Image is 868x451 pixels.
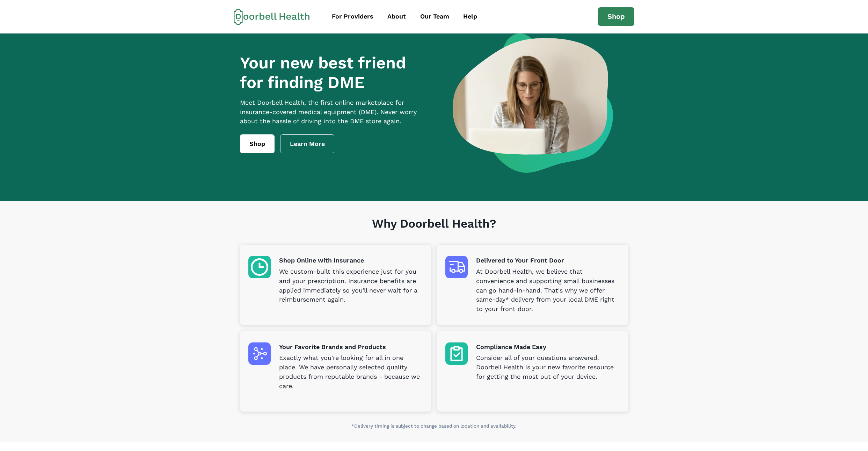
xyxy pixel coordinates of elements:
[598,7,634,26] a: Shop
[279,342,423,352] p: Your Favorite Brands and Products
[476,342,620,352] p: Compliance Made Easy
[420,12,449,21] div: Our Team
[240,423,628,430] p: *Delivery timing is subject to change based on location and availability.
[240,134,275,153] a: Shop
[476,353,620,382] p: Consider all of your questions answered. Doorbell Health is your new favorite resource for gettin...
[476,267,620,314] p: At Doorbell Health, we believe that convenience and supporting small businesses can go hand-in-ha...
[240,98,430,126] p: Meet Doorbell Health, the first online marketplace for insurance-covered medical equipment (DME)....
[414,9,455,24] a: Our Team
[326,9,380,24] a: For Providers
[279,267,423,305] p: We custom-built this experience just for you and your prescription. Insurance benefits are applie...
[240,217,628,245] h1: Why Doorbell Health?
[248,342,271,365] img: Your Favorite Brands and Products icon
[279,353,423,391] p: Exactly what you're looking for all in one place. We have personally selected quality products fr...
[240,53,430,93] h1: Your new best friend for finding DME
[445,256,468,278] img: Delivered to Your Front Door icon
[387,12,406,21] div: About
[280,134,335,153] a: Learn More
[463,12,477,21] div: Help
[445,342,468,365] img: Compliance Made Easy icon
[279,256,423,265] p: Shop Online with Insurance
[476,256,620,265] p: Delivered to Your Front Door
[457,9,483,24] a: Help
[332,12,373,21] div: For Providers
[453,34,613,173] img: a woman looking at a computer
[381,9,412,24] a: About
[248,256,271,278] img: Shop Online with Insurance icon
